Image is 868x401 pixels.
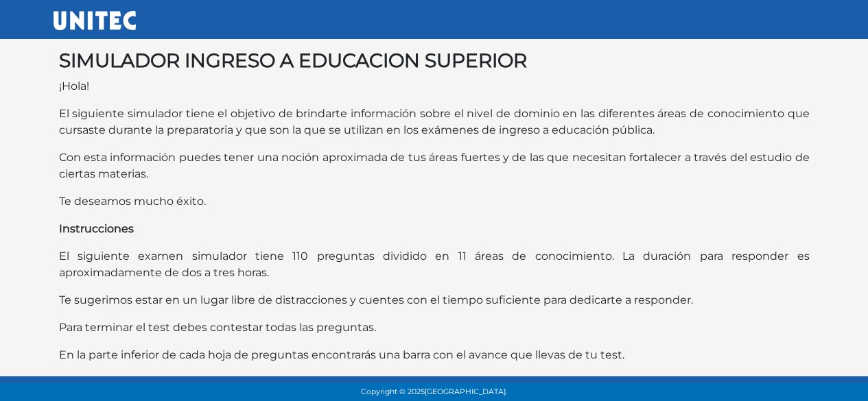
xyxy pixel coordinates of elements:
[59,106,810,138] p: El siguiente simulador tiene el objetivo de brindarte información sobre el nivel de dominio en la...
[425,387,507,396] span: [GEOGRAPHIC_DATA].
[59,78,810,95] p: ¡Hola!
[59,319,810,336] p: Para terminar el test debes contestar todas las preguntas.
[59,49,810,73] h3: SIMULADOR INGRESO A EDUCACION SUPERIOR
[59,347,810,363] p: En la parte inferior de cada hoja de preguntas encontrarás una barra con el avance que llevas de ...
[54,11,136,30] img: UNITEC
[59,292,810,308] p: Te sugerimos estar en un lugar libre de distracciones y cuentes con el tiempo suficiente para ded...
[59,221,810,237] p: Instrucciones
[59,149,810,182] p: Con esta información puedes tener una noción aproximada de tus áreas fuertes y de las que necesit...
[59,248,810,281] p: El siguiente examen simulador tiene 110 preguntas dividido en 11 áreas de conocimiento. La duraci...
[59,193,810,210] p: Te deseamos mucho éxito.
[59,374,810,391] p: Ejemplo:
